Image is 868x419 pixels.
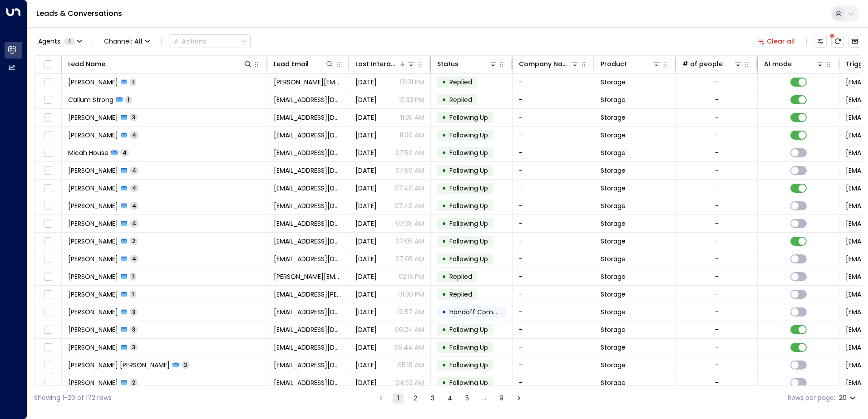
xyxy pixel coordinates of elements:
span: Toggle select row [42,307,54,318]
span: Aug 11, 2025 [355,378,377,387]
div: • [442,357,446,373]
p: 11:35 AM [400,113,424,122]
span: meganrice2002@gmail.com [274,307,342,317]
div: • [442,92,446,107]
p: 07:40 AM [395,201,424,210]
div: … [479,393,490,404]
span: Storage [601,78,626,87]
span: Storage [601,254,626,263]
div: Product [601,58,661,69]
span: Storage [601,325,626,334]
span: danivahili@gmail.com [274,166,342,175]
div: - [715,361,719,370]
span: Following Up [449,219,488,228]
span: Keith day [68,343,118,352]
span: Aug 11, 2025 [355,290,377,299]
span: Storage [601,166,626,175]
span: Replied [449,290,472,299]
span: Sara Howe [68,378,118,387]
div: - [715,95,719,104]
p: 07:35 AM [396,219,424,228]
span: Callum Strong [68,95,113,104]
div: - [715,325,719,334]
button: Clear all [754,35,799,48]
span: keithrobert_day@yahoo.co.uk [274,343,342,352]
span: 4 [130,166,138,174]
td: - [513,91,594,108]
p: 07:50 AM [395,166,424,175]
span: All [134,38,143,45]
td: - [513,321,594,338]
span: 2 [130,237,138,245]
span: Storage [601,201,626,210]
span: Following Up [449,166,488,175]
button: Go to page 9 [496,393,507,404]
div: • [442,375,446,390]
div: • [442,180,446,196]
span: Toggle select row [42,200,54,212]
span: Following Up [449,361,488,370]
span: Storage [601,307,626,317]
div: 20 [839,391,858,404]
div: - [715,201,719,210]
span: hipakajuj@gmail.com [274,219,342,228]
span: Following Up [449,343,488,352]
td: - [513,303,594,321]
div: - [715,237,719,246]
div: Product [601,58,627,69]
span: Quamar Garza [68,184,118,193]
span: Storage [601,272,626,281]
span: hovyvaguho@gmail.com [274,148,342,157]
button: Go to page 5 [462,393,473,404]
div: Lead Name [68,58,252,69]
button: Actions [169,34,251,48]
span: 2 [130,379,138,386]
span: Storage [601,343,626,352]
span: Storage [601,290,626,299]
div: - [715,307,719,317]
span: Storage [601,219,626,228]
a: Leads & Conversations [36,8,122,19]
p: 10:57 AM [398,307,424,317]
div: • [442,145,446,161]
span: Replied [449,78,472,87]
span: Scott Tilson [68,78,118,87]
span: Aug 11, 2025 [355,307,377,317]
button: Go to page 3 [427,393,438,404]
div: - [715,148,719,157]
span: 1 [130,273,136,280]
nav: pagination navigation [375,392,525,404]
div: • [442,127,446,143]
td: - [513,73,594,91]
button: Go to next page [513,393,524,404]
td: - [513,180,594,197]
span: Daniel Spooner [68,237,118,246]
button: page 1 [393,393,404,404]
p: 02:15 PM [399,272,424,281]
span: 4 [120,149,129,156]
span: callum.strong24@gmail.com [274,95,342,104]
span: Toggle select row [42,183,54,194]
span: Storage [601,361,626,370]
div: • [442,269,446,284]
span: Following Up [449,113,488,122]
span: Following Up [449,184,488,193]
button: Go to page 2 [410,393,421,404]
div: Last Interacted [355,58,399,69]
span: Yesterday [355,95,377,104]
span: Yesterday [355,148,377,157]
span: Following Up [449,148,488,157]
span: Toggle select row [42,165,54,176]
button: Archived Leads [848,35,861,48]
button: Agents1 [34,35,85,48]
span: Micah House [68,148,108,157]
span: 4 [130,219,138,227]
td: - [513,339,594,356]
span: 1 [130,290,136,298]
div: Lead Email [274,58,334,69]
p: 01:01 PM [400,78,424,87]
span: 3 [130,308,138,316]
div: • [442,216,446,231]
div: Actions [173,37,207,45]
span: Toggle select row [42,147,54,159]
